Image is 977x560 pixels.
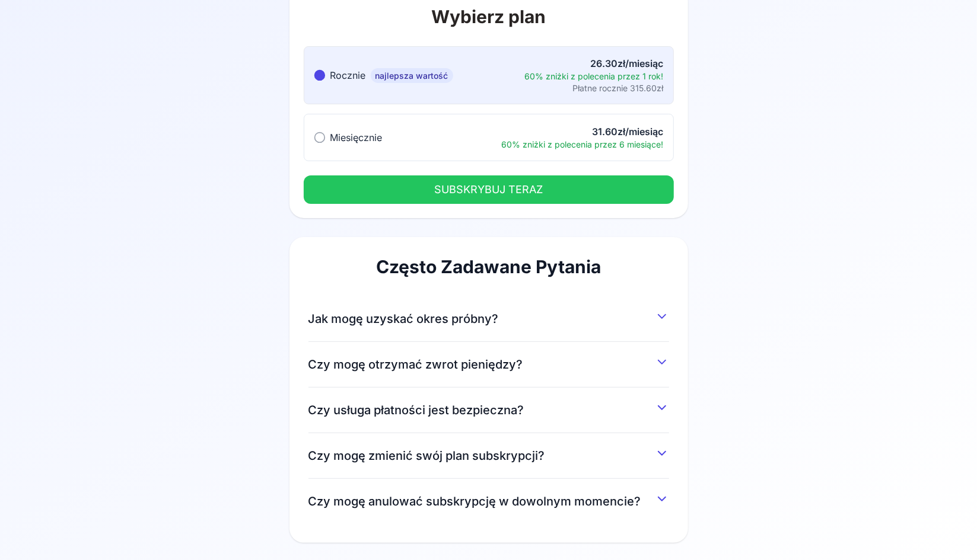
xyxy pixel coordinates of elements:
div: Płatne rocznie 315.60zł [525,82,664,94]
h2: Często Zadawane Pytania [308,256,669,277]
div: 60% zniżki z polecenia przez 1 rok! [525,71,664,82]
span: Czy mogę zmienić swój plan subskrypcji? [308,447,545,464]
button: SUBSKRYBUJ TERAZ [304,175,674,204]
button: Czy mogę zmienić swój plan subskrypcji? [308,443,669,464]
div: 26.30zł/miesiąc [525,56,664,71]
span: Rocznie [330,69,366,81]
div: 31.60zł/miesiąc [502,124,664,139]
button: Rocznienajlepsza wartość26.30zł/miesiąc60% zniżki z polecenia przez 1 rok!Płatne rocznie 315.60zł [304,46,674,104]
h1: Wybierz plan [304,6,674,27]
button: Czy mogę anulować subskrypcję w dowolnym momencie? [308,488,669,510]
span: najlepsza wartość [371,68,453,83]
button: Czy mogę otrzymać zwrot pieniędzy? [308,351,669,373]
span: Czy usługa płatności jest bezpieczna? [308,402,524,418]
button: Czy usługa płatności jest bezpieczna? [308,397,669,418]
button: Jak mogę uzyskać okres próbny? [308,306,669,327]
span: Jak mogę uzyskać okres próbny? [308,311,499,327]
button: Miesięcznie31.60zł/miesiąc60% zniżki z polecenia przez 6 miesiące! [304,114,674,161]
span: Czy mogę anulować subskrypcję w dowolnym momencie? [308,493,641,510]
span: Czy mogę otrzymać zwrot pieniędzy? [308,356,523,373]
span: Miesięcznie [330,132,383,143]
div: 60% zniżki z polecenia przez 6 miesiące! [502,139,664,151]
